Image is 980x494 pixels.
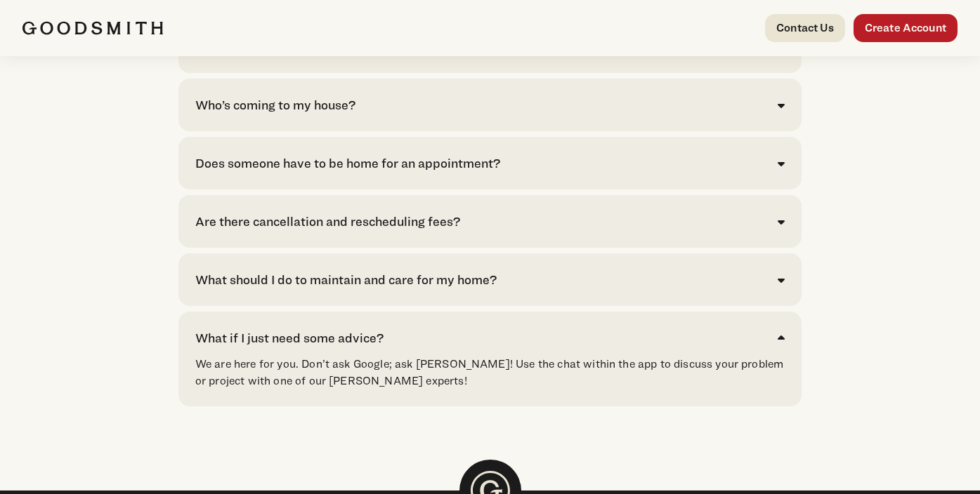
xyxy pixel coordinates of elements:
[195,328,384,347] div: What if I just need some advice?
[854,14,958,42] a: Create Account
[195,154,500,173] div: Does someone have to be home for an appointment?
[195,270,497,289] div: What should I do to maintain and care for my home?
[765,14,845,42] a: Contact Us
[195,212,460,231] div: Are there cancellation and rescheduling fees?
[22,21,163,35] img: Goodsmith
[195,356,785,389] p: We are here for you. Don’t ask Google; ask [PERSON_NAME]! Use the chat within the app to discuss ...
[195,95,355,114] div: Who’s coming to my house?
